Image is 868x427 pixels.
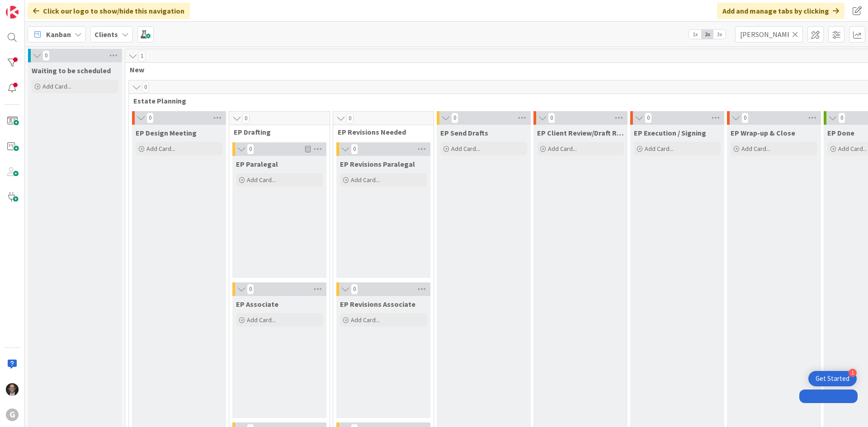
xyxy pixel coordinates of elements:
[634,128,706,137] span: EP Execution / Signing
[351,316,380,324] span: Add Card...
[816,374,849,383] div: Get Started
[451,113,458,123] span: 0
[234,127,318,136] span: EP Drafting
[146,113,154,123] span: 0
[236,300,278,309] span: EP Associate
[689,30,701,39] span: 1x
[351,176,380,184] span: Add Card...
[247,144,254,155] span: 0
[138,51,146,61] span: 1
[346,113,354,124] span: 0
[247,316,276,324] span: Add Card...
[741,113,749,123] span: 0
[838,113,845,123] span: 0
[645,113,652,123] span: 0
[440,128,488,137] span: EP Send Drafts
[808,371,857,386] div: Open Get Started checklist, remaining modules: 1
[340,160,415,169] span: EP Revisions Paralegal
[338,127,422,136] span: EP Revisions Needed
[136,128,197,137] span: EP Design Meeting
[735,26,803,42] input: Quick Filter...
[351,144,358,155] span: 0
[548,145,577,153] span: Add Card...
[6,383,19,396] img: JT
[451,145,480,153] span: Add Card...
[28,3,190,19] div: Click our logo to show/hide this navigation
[236,160,278,169] span: EP Paralegal
[146,145,175,153] span: Add Card...
[713,30,726,39] span: 3x
[6,408,19,421] div: G
[731,128,795,137] span: EP Wrap-up & Close
[46,29,71,40] span: Kanban
[142,82,149,93] span: 0
[247,176,276,184] span: Add Card...
[645,145,674,153] span: Add Card...
[741,145,770,153] span: Add Card...
[701,30,713,39] span: 2x
[717,3,844,19] div: Add and manage tabs by clicking
[42,82,71,90] span: Add Card...
[42,50,50,61] span: 0
[6,6,19,19] img: Visit kanbanzone.com
[537,128,624,137] span: EP Client Review/Draft Review Meeting
[242,113,250,124] span: 0
[94,30,118,39] b: Clients
[247,284,254,295] span: 0
[838,145,867,153] span: Add Card...
[32,66,111,75] span: Waiting to be scheduled
[827,128,854,137] span: EP Done
[340,300,415,309] span: EP Revisions Associate
[849,369,857,377] div: 1
[351,284,358,295] span: 0
[548,113,555,123] span: 0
